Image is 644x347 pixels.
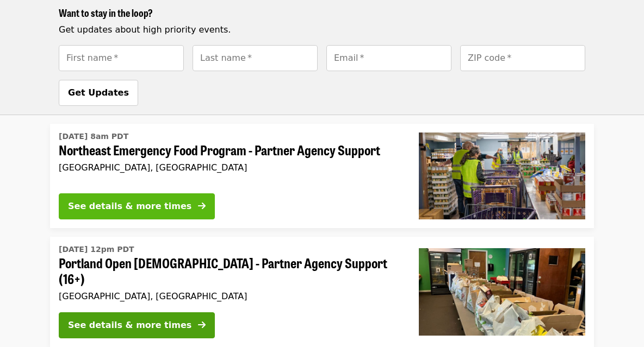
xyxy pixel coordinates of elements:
[59,291,401,301] div: [GEOGRAPHIC_DATA], [GEOGRAPHIC_DATA]
[68,200,191,213] div: See details & more times
[59,24,231,35] span: Get updates about high priority events.
[59,244,134,255] time: [DATE] 12pm PDT
[50,237,594,347] a: See details for "Portland Open Bible - Partner Agency Support (16+)"
[419,133,585,219] img: Northeast Emergency Food Program - Partner Agency Support organized by Oregon Food Bank
[59,162,401,173] div: [GEOGRAPHIC_DATA], [GEOGRAPHIC_DATA]
[59,5,153,20] span: Want to stay in the loop?
[68,87,129,98] span: Get Updates
[460,45,585,71] input: [object Object]
[198,320,206,330] i: arrow-right icon
[59,255,401,287] span: Portland Open [DEMOGRAPHIC_DATA] - Partner Agency Support (16+)
[68,319,191,332] div: See details & more times
[59,312,215,338] button: See details & more times
[198,201,206,211] i: arrow-right icon
[59,45,184,71] input: [object Object]
[59,193,215,219] button: See details & more times
[59,142,401,158] span: Northeast Emergency Food Program - Partner Agency Support
[419,248,585,335] img: Portland Open Bible - Partner Agency Support (16+) organized by Oregon Food Bank
[59,131,128,142] time: [DATE] 8am PDT
[50,124,594,228] a: See details for "Northeast Emergency Food Program - Partner Agency Support"
[326,45,451,71] input: [object Object]
[193,45,318,71] input: [object Object]
[59,80,138,106] button: Get Updates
